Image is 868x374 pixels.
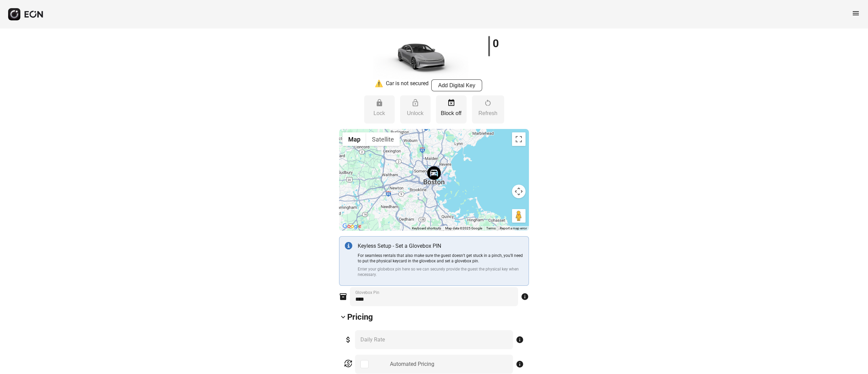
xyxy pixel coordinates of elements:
[366,132,400,146] button: Show satellite imagery
[493,39,499,48] h1: 0
[373,32,468,79] img: car
[339,313,347,321] span: keyboard_arrow_down
[436,95,467,124] button: Block off
[486,226,496,230] a: Terms (opens in new tab)
[447,99,455,107] span: event_busy
[512,185,526,198] button: Map camera controls
[375,79,383,91] div: ⚠️
[344,336,352,344] span: attach_money
[358,266,523,277] p: Enter your globebox pin here so we can securely provide the guest the physical key when necessary.
[512,132,526,146] button: Toggle fullscreen view
[431,79,482,91] button: Add Digital Key
[341,222,363,231] img: Google
[345,242,352,249] img: info
[445,226,482,230] span: Map data ©2025 Google
[512,209,526,223] button: Drag Pegman onto the map to open Street View
[386,79,429,91] div: Car is not secured
[347,312,373,322] h2: Pricing
[500,226,527,230] a: Report a map error
[412,226,441,231] button: Keyboard shortcuts
[516,336,524,344] span: info
[355,290,379,295] label: Glovebox Pin
[358,242,523,250] p: Keyless Setup - Set a Glovebox PIN
[439,109,463,117] p: Block off
[521,293,529,301] span: info
[339,293,347,301] span: inventory_2
[852,9,860,17] span: menu
[390,360,434,368] div: Automated Pricing
[358,253,523,264] p: For seamless rentals that also make sure the guest doesn’t get stuck in a pinch, you’ll need to p...
[344,359,352,368] span: currency_exchange
[342,132,366,146] button: Show street map
[341,222,363,231] a: Open this area in Google Maps (opens a new window)
[516,360,524,368] span: info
